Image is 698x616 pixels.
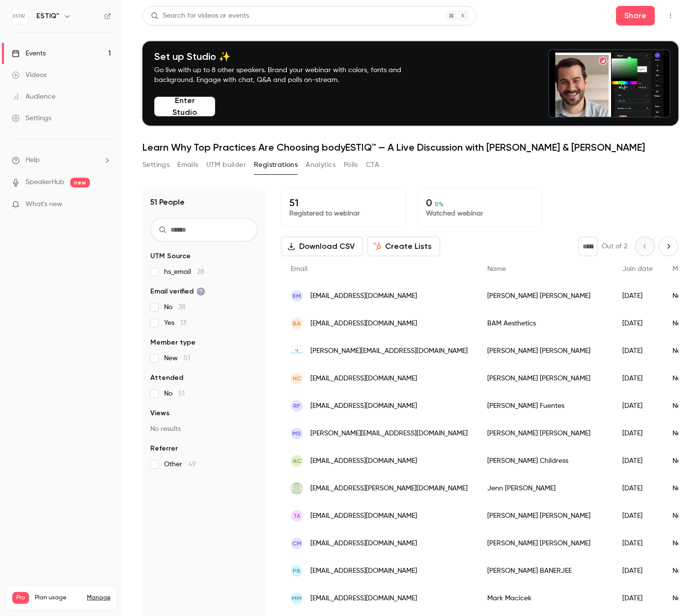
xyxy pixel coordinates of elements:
button: Share [616,6,655,26]
span: ta [293,511,301,520]
div: Settings [12,113,51,123]
span: RF [293,402,300,410]
div: [DATE] [613,530,663,557]
span: [EMAIL_ADDRESS][DOMAIN_NAME] [310,538,417,549]
div: [DATE] [613,310,663,337]
span: No [164,389,185,399]
span: MM [292,594,302,603]
p: Registered to webinar [289,209,397,218]
span: New [164,353,190,363]
span: 28 [197,268,204,275]
span: 0 % [435,201,444,208]
span: 51 [178,390,185,397]
div: [DATE] [613,447,663,475]
div: [DATE] [613,502,663,530]
span: KM [293,292,301,300]
span: [EMAIL_ADDRESS][DOMAIN_NAME] [310,291,417,301]
p: 0 [426,197,534,209]
div: BAM Aesthetics [477,310,613,337]
button: UTM builder [206,157,246,173]
div: Videos [12,70,47,80]
span: 51 [184,355,190,362]
img: aboutfaceandbodykaty.com [291,345,303,357]
span: HC [293,374,301,383]
button: Download CSV [281,237,363,256]
span: [PERSON_NAME][EMAIL_ADDRESS][DOMAIN_NAME] [310,429,468,439]
div: [DATE] [613,585,663,612]
span: UTM Source [150,251,191,261]
span: [EMAIL_ADDRESS][DOMAIN_NAME] [310,319,417,329]
button: Registrations [254,157,298,173]
span: Yes [164,318,186,328]
div: Mark Macicek [477,585,613,612]
button: Analytics [306,157,336,173]
div: [DATE] [613,420,663,447]
p: No results [150,424,257,434]
span: Email [291,266,307,272]
h6: ESTIQ™ [36,11,59,21]
iframe: Noticeable Trigger [99,200,111,209]
img: westlakefreshaesthetics.com [291,482,303,494]
li: help-dropdown-opener [12,155,111,165]
h1: Learn Why Top Practices Are Choosing bodyESTIQ™ — A Live Discussion with [PERSON_NAME] & [PERSON_... [142,141,678,153]
span: hs_email [164,267,204,277]
a: Manage [87,594,111,602]
span: [EMAIL_ADDRESS][DOMAIN_NAME] [310,511,417,521]
div: Jenn [PERSON_NAME] [477,475,613,502]
div: [DATE] [613,282,663,310]
img: ESTIQ™ [12,8,28,24]
span: [EMAIL_ADDRESS][PERSON_NAME][DOMAIN_NAME] [310,483,468,494]
span: [EMAIL_ADDRESS][DOMAIN_NAME] [310,593,417,604]
div: [DATE] [613,557,663,585]
span: AC [293,456,301,465]
div: [PERSON_NAME] [PERSON_NAME] [477,282,613,310]
button: Emails [177,157,198,173]
span: MS [292,429,301,438]
span: 38 [178,304,186,311]
span: PB [293,566,301,575]
span: No [164,302,186,312]
button: Enter Studio [154,97,215,116]
div: [PERSON_NAME] Fuentes [477,392,613,420]
h1: 51 People [150,196,185,208]
button: Create Lists [367,237,440,256]
span: [EMAIL_ADDRESS][DOMAIN_NAME] [310,401,417,411]
span: [EMAIL_ADDRESS][DOMAIN_NAME] [310,456,417,466]
h4: Set up Studio ✨ [154,51,424,62]
div: [PERSON_NAME] [PERSON_NAME] [477,420,613,447]
div: [PERSON_NAME] [PERSON_NAME] [477,530,613,557]
span: Join date [622,266,653,272]
div: Search for videos or events [151,11,249,21]
span: Pro [12,592,29,604]
button: CTA [366,157,379,173]
p: Go live with up to 8 other speakers. Brand your webinar with colors, fonts and background. Engage... [154,65,424,85]
div: [PERSON_NAME] Childress [477,447,613,475]
div: [DATE] [613,475,663,502]
span: BA [293,319,301,328]
div: [DATE] [613,337,663,365]
span: Views [150,408,169,418]
button: Next page [659,237,678,256]
div: [PERSON_NAME] [PERSON_NAME] [477,502,613,530]
span: 13 [180,320,186,326]
button: Polls [344,157,358,173]
span: 49 [188,461,196,468]
span: Referrer [150,444,178,454]
section: facet-groups [150,251,257,469]
div: [PERSON_NAME] [PERSON_NAME] [477,337,613,365]
span: [EMAIL_ADDRESS][DOMAIN_NAME] [310,566,417,576]
div: [DATE] [613,365,663,392]
div: [DATE] [613,392,663,420]
span: Attended [150,373,183,383]
span: Plan usage [35,594,81,602]
span: new [70,178,90,187]
p: 51 [289,197,397,209]
span: What's new [26,199,62,210]
div: Events [12,49,46,58]
button: Settings [142,157,169,173]
span: [PERSON_NAME][EMAIL_ADDRESS][DOMAIN_NAME] [310,346,468,356]
p: Watched webinar [426,209,534,218]
span: Email verified [150,287,205,296]
span: [EMAIL_ADDRESS][DOMAIN_NAME] [310,374,417,384]
p: Out of 2 [602,241,627,251]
